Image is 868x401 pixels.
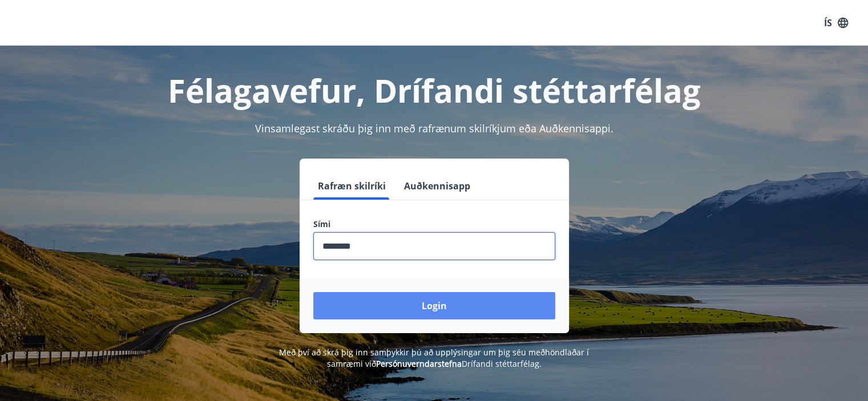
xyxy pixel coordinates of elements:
span: Vinsamlegast skráðu þig inn með rafrænum skilríkjum eða Auðkennisappi. [255,121,613,135]
span: Með því að skrá þig inn samþykkir þú að upplýsingar um þig séu meðhöndlaðar í samræmi við Drífand... [279,347,589,369]
button: Rafræn skilríki [313,172,390,200]
a: Persónuverndarstefna [376,358,462,369]
h1: Félagavefur, Drífandi stéttarfélag [37,68,831,112]
button: Login [313,292,555,319]
button: Auðkennisapp [399,172,475,200]
label: Sími [313,218,555,230]
button: ÍS [818,13,854,33]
